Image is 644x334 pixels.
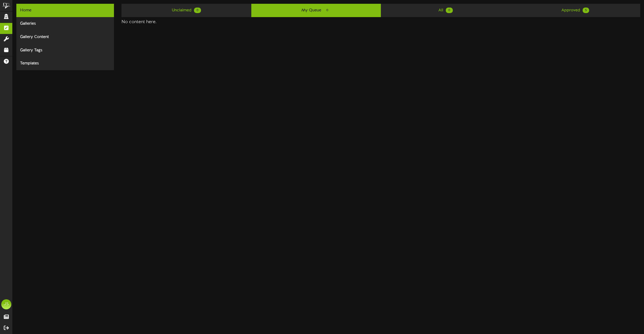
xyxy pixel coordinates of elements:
[583,8,589,13] span: 5
[381,4,510,17] a: All
[1,299,11,309] div: JS
[16,4,114,17] div: Home
[16,57,114,70] div: Templates
[16,30,114,44] div: Gallery Content
[251,4,381,17] a: My Queue
[122,4,251,17] a: Unclaimed
[511,4,640,17] a: Approved
[122,20,640,25] h4: No content here.
[194,8,201,13] span: 0
[16,44,114,57] div: Gallery Tags
[446,8,453,13] span: 0
[324,8,331,13] span: 0
[16,17,114,30] div: Galleries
